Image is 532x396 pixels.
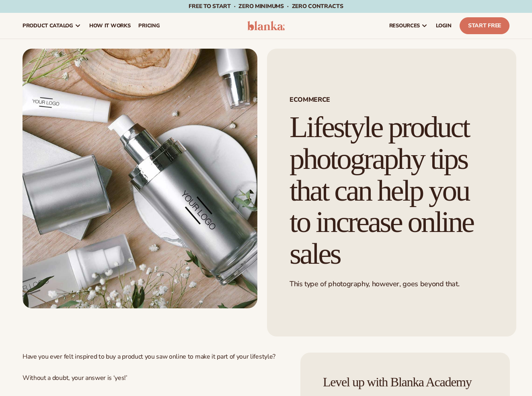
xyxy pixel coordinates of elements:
span: How It Works [89,23,131,29]
span: pricing [138,23,160,29]
a: resources [385,13,432,39]
span: Have you ever felt inspired to buy a product you saw online to make it part of your lifestyle? [23,352,275,361]
span: resources [389,23,420,29]
img: logo [247,21,285,31]
span: Without a doubt, your answer is ‘yes!’ [23,373,127,382]
span: LOGIN [436,23,452,29]
h1: Lifestyle product photography tips that can help you to increase online sales [290,111,494,270]
a: LOGIN [432,13,456,39]
h4: Level up with Blanka Academy [323,375,487,389]
a: pricing [134,13,164,39]
span: This type of photography, however, goes beyond that. [290,279,459,289]
span: product catalog [23,23,73,29]
a: product catalog [18,13,85,39]
span: ECOMMERCE [290,96,494,103]
span: Free to start · ZERO minimums · ZERO contracts [189,2,343,10]
img: Elegant arrangement of customizable silver skincare bottles surrounded by greenery and natural el... [23,49,257,308]
a: How It Works [85,13,135,39]
a: Start Free [460,17,509,34]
